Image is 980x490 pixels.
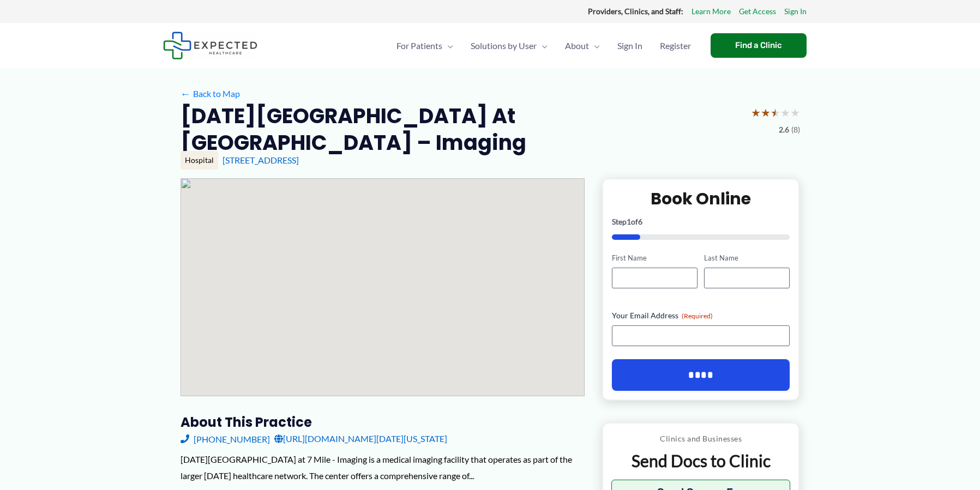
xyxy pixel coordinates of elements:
[609,27,651,65] a: Sign In
[565,27,589,65] span: About
[181,86,240,102] a: ←Back to Map
[784,4,807,19] a: Sign In
[617,27,642,65] span: Sign In
[771,102,780,123] span: ★
[612,218,790,226] p: Step of
[181,414,585,431] h3: About this practice
[790,102,800,123] span: ★
[181,102,742,156] h2: [DATE][GEOGRAPHIC_DATA] at [GEOGRAPHIC_DATA] – Imaging
[627,217,631,226] span: 1
[739,4,776,19] a: Get Access
[388,27,462,65] a: For PatientsMenu Toggle
[556,27,609,65] a: AboutMenu Toggle
[612,188,790,209] h2: Book Online
[396,27,442,65] span: For Patients
[223,155,299,165] a: [STREET_ADDRESS]
[274,431,447,447] a: [URL][DOMAIN_NAME][DATE][US_STATE]
[588,7,683,16] strong: Providers, Clinics, and Staff:
[761,102,771,123] span: ★
[780,102,790,123] span: ★
[711,33,807,58] a: Find a Clinic
[651,27,700,65] a: Register
[181,451,585,483] div: [DATE][GEOGRAPHIC_DATA] at 7 Mile - Imaging is a medical imaging facility that operates as part o...
[611,432,791,446] p: Clinics and Businesses
[388,27,700,65] nav: Primary Site Navigation
[638,217,642,226] span: 6
[181,151,218,170] div: Hospital
[791,123,800,137] span: (8)
[751,102,761,123] span: ★
[589,27,600,65] span: Menu Toggle
[471,27,537,65] span: Solutions by User
[611,450,791,471] p: Send Docs to Clinic
[163,32,257,59] img: Expected Healthcare Logo - side, dark font, small
[682,312,713,320] span: (Required)
[779,123,789,137] span: 2.6
[181,431,270,447] a: [PHONE_NUMBER]
[692,4,731,19] a: Learn More
[442,27,453,65] span: Menu Toggle
[181,88,191,99] span: ←
[660,27,691,65] span: Register
[537,27,548,65] span: Menu Toggle
[462,27,556,65] a: Solutions by UserMenu Toggle
[612,253,698,263] label: First Name
[704,253,790,263] label: Last Name
[612,310,790,321] label: Your Email Address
